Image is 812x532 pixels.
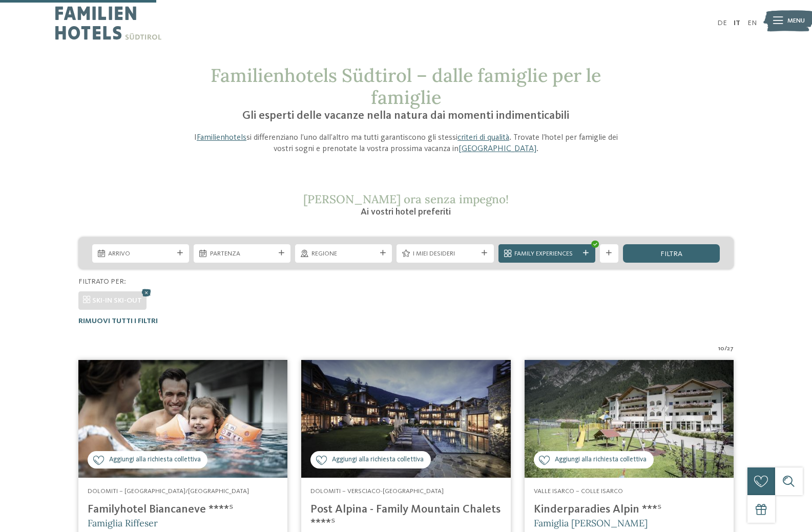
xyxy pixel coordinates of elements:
span: Aggiungi alla richiesta collettiva [555,455,647,465]
span: Ai vostri hotel preferiti [361,207,451,217]
span: Aggiungi alla richiesta collettiva [332,455,424,465]
img: Cercate un hotel per famiglie? Qui troverete solo i migliori! [78,360,287,478]
span: Famiglia Riffeser [88,517,158,529]
span: Gli esperti delle vacanze nella natura dai momenti indimenticabili [242,110,569,121]
span: Valle Isarco – Colle Isarco [534,488,623,495]
span: Rimuovi tutti i filtri [78,317,158,325]
a: criteri di qualità [457,134,509,142]
span: Partenza [210,249,275,259]
span: Family Experiences [514,249,579,259]
a: EN [747,19,757,27]
a: IT [734,19,740,27]
h4: Familyhotel Biancaneve ****ˢ [88,503,278,517]
h4: Post Alpina - Family Mountain Chalets ****ˢ [310,503,501,530]
span: Filtrato per: [78,278,126,285]
span: Arrivo [108,249,173,259]
a: DE [717,19,727,27]
span: Dolomiti – Versciaco-[GEOGRAPHIC_DATA] [310,488,444,495]
span: Aggiungi alla richiesta collettiva [109,455,201,465]
span: I miei desideri [413,249,477,259]
span: [PERSON_NAME] ora senza impegno! [303,191,509,206]
span: Dolomiti – [GEOGRAPHIC_DATA]/[GEOGRAPHIC_DATA] [88,488,249,495]
span: / [724,344,727,353]
img: Kinderparadies Alpin ***ˢ [525,360,734,478]
a: Familienhotels [197,134,246,142]
span: Menu [787,16,805,26]
p: I si differenziano l’uno dall’altro ma tutti garantiscono gli stessi . Trovate l’hotel per famigl... [187,132,626,155]
a: [GEOGRAPHIC_DATA] [459,145,536,153]
span: SKI-IN SKI-OUT [92,297,142,304]
span: 27 [727,344,734,353]
span: Familienhotels Südtirol – dalle famiglie per le famiglie [211,63,601,109]
h4: Kinderparadies Alpin ***ˢ [534,503,724,517]
span: Famiglia [PERSON_NAME] [534,517,648,529]
span: 10 [718,344,724,353]
img: Post Alpina - Family Mountain Chalets ****ˢ [301,360,510,478]
span: Regione [311,249,376,259]
span: filtra [660,250,682,258]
